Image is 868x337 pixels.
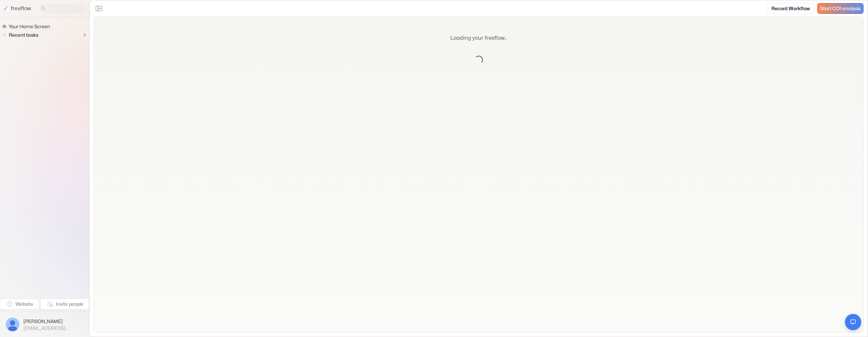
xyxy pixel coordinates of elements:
p: Loading your freeflow... [450,34,507,42]
span: [PERSON_NAME] [23,318,83,325]
button: Close the sidebar [94,3,104,14]
span: Recent tasks [7,32,40,38]
button: [PERSON_NAME][EMAIL_ADDRESS][DOMAIN_NAME] [4,316,85,333]
button: Recent tasks [2,31,41,39]
a: freeflow [3,4,31,13]
span: Your Home Screen [7,23,52,30]
button: Invite people [40,299,89,309]
a: Start COI analysis [817,3,864,14]
span: Start COI analysis [820,6,861,12]
img: profile [6,318,19,331]
a: Your Home Screen [2,22,53,31]
button: Open chat [845,314,861,330]
a: Record Workflow [767,3,814,14]
p: freeflow [11,4,31,13]
span: 0 [80,31,89,39]
span: [EMAIL_ADDRESS][DOMAIN_NAME] [23,325,83,331]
